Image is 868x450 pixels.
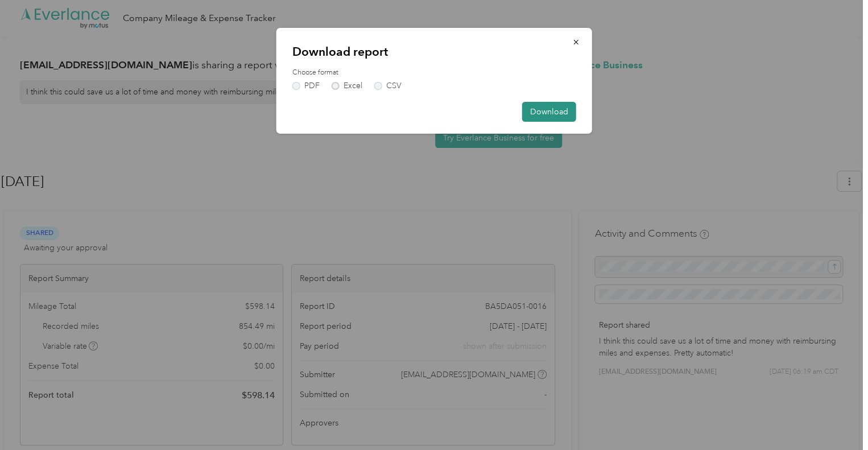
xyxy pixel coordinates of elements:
label: CSV [374,82,402,90]
p: Download report [292,44,576,60]
label: Excel [332,82,362,90]
label: Choose format [292,68,576,78]
label: PDF [292,82,320,90]
button: Download [522,102,576,122]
